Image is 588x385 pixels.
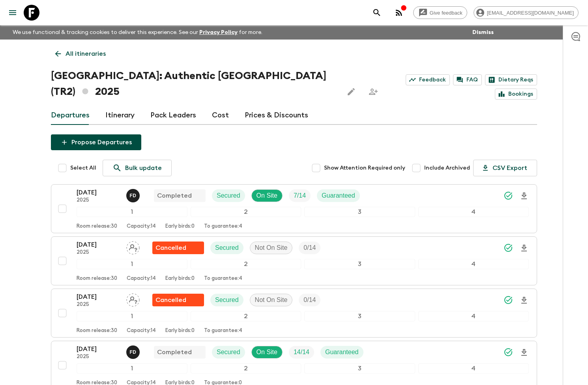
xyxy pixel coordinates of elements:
a: Bookings [495,89,537,100]
span: Assign pack leader [126,296,140,302]
p: We use functional & tracking cookies to deliver this experience. See our for more. [9,25,266,40]
div: 2 [191,259,301,269]
span: Fatih Develi [126,191,141,198]
div: On Site [251,189,283,202]
span: Fatih Develi [126,348,141,354]
p: Cancelled [155,243,186,253]
a: Prices & Discounts [245,106,308,125]
svg: Synced Successfully [504,191,513,200]
div: Not On Site [250,242,293,254]
p: 2025 [77,249,120,256]
div: Secured [210,242,243,254]
div: 2 [191,363,301,374]
div: 4 [418,259,529,269]
div: Secured [212,189,245,202]
p: 14 / 14 [294,347,309,357]
p: [DATE] [77,240,120,249]
a: FAQ [453,74,482,85]
a: Feedback [406,74,450,85]
p: Secured [215,243,239,253]
a: Dietary Reqs [485,74,537,85]
p: Capacity: 14 [127,328,156,334]
a: Privacy Policy [199,30,238,35]
div: Trip Fill [299,242,320,254]
p: 0 / 14 [303,295,316,305]
div: Flash Pack cancellation [152,294,204,306]
div: 3 [304,363,415,374]
p: To guarantee: 4 [204,328,242,334]
a: All itineraries [51,46,110,62]
div: Trip Fill [289,189,311,202]
p: To guarantee: 4 [204,276,242,282]
button: [DATE]2025Fatih DeveliCompletedSecuredOn SiteTrip FillGuaranteed1234Room release:30Capacity:14Ear... [51,184,537,233]
h1: [GEOGRAPHIC_DATA]: Authentic [GEOGRAPHIC_DATA] (TR2) 2025 [51,68,337,100]
svg: Download Onboarding [519,191,529,201]
p: On Site [257,347,277,357]
div: 4 [418,207,529,217]
a: Cost [212,106,229,125]
p: [DATE] [77,292,120,302]
svg: Synced Successfully [504,243,513,253]
p: All itineraries [66,49,106,59]
p: Capacity: 14 [127,276,156,282]
span: Show Attention Required only [324,164,405,172]
div: Secured [210,294,243,306]
p: Completed [157,191,192,200]
div: 3 [304,207,415,217]
div: 1 [77,311,187,321]
p: Guaranteed [325,347,359,357]
p: Secured [215,295,239,305]
span: Share this itinerary [365,84,381,100]
p: Capacity: 14 [127,223,156,230]
p: 2025 [77,197,120,204]
p: Secured [217,347,240,357]
div: 1 [77,363,187,374]
p: Not On Site [255,295,288,305]
div: Trip Fill [289,346,314,359]
p: Secured [217,191,240,200]
span: Assign pack leader [126,243,140,250]
div: Secured [212,346,245,359]
div: Not On Site [250,294,293,306]
button: search adventures [369,5,385,21]
div: On Site [251,346,283,359]
p: Not On Site [255,243,288,253]
div: 4 [418,311,529,321]
button: Propose Departures [51,134,141,150]
a: Give feedback [413,6,467,19]
div: [EMAIL_ADDRESS][DOMAIN_NAME] [474,6,579,19]
p: Early birds: 0 [165,276,195,282]
svg: Download Onboarding [519,348,529,357]
div: Flash Pack cancellation [152,242,204,254]
p: On Site [257,191,277,200]
a: Pack Leaders [150,106,196,125]
p: Room release: 30 [77,223,117,230]
p: Guaranteed [322,191,355,200]
div: 3 [304,311,415,321]
div: 1 [77,207,187,217]
p: To guarantee: 4 [204,223,242,230]
svg: Download Onboarding [519,296,529,305]
span: Select All [70,164,96,172]
button: [DATE]2025Assign pack leaderFlash Pack cancellationSecuredNot On SiteTrip Fill1234Room release:30... [51,236,537,285]
p: Bulk update [125,163,162,173]
svg: Download Onboarding [519,243,529,253]
p: 2025 [77,302,120,308]
div: 3 [304,259,415,269]
div: 2 [191,207,301,217]
p: Room release: 30 [77,276,117,282]
svg: Synced Successfully [504,347,513,357]
p: Cancelled [155,295,186,305]
button: CSV Export [473,160,537,176]
button: Edit this itinerary [343,84,359,100]
span: [EMAIL_ADDRESS][DOMAIN_NAME] [483,10,578,16]
button: [DATE]2025Assign pack leaderFlash Pack cancellationSecuredNot On SiteTrip Fill1234Room release:30... [51,289,537,338]
a: Itinerary [105,106,135,125]
button: menu [5,5,21,21]
p: [DATE] [77,344,120,354]
p: Early birds: 0 [165,328,195,334]
span: Include Archived [424,164,470,172]
p: 7 / 14 [294,191,306,200]
svg: Synced Successfully [504,295,513,305]
p: Room release: 30 [77,328,117,334]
